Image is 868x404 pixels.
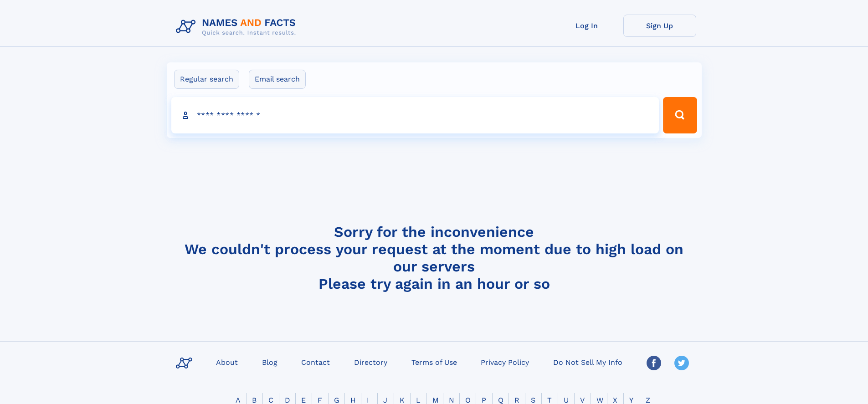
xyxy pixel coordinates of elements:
img: Logo Names and Facts [172,15,303,39]
label: Email search [249,70,306,89]
input: search input [171,97,659,133]
a: Directory [350,355,391,368]
a: Sign Up [623,15,696,37]
a: About [212,355,241,368]
h4: Sorry for the inconvenience We couldn't process your request at the moment due to high load on ou... [172,223,696,292]
a: Privacy Policy [477,355,533,368]
a: Terms of Use [408,355,461,368]
button: Search Button [663,97,697,133]
label: Regular search [174,70,239,89]
a: Do Not Sell My Info [550,355,626,368]
a: Log In [550,15,623,37]
img: Facebook [647,356,661,370]
a: Blog [258,355,281,368]
a: Contact [298,355,334,368]
img: Twitter [674,356,689,370]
